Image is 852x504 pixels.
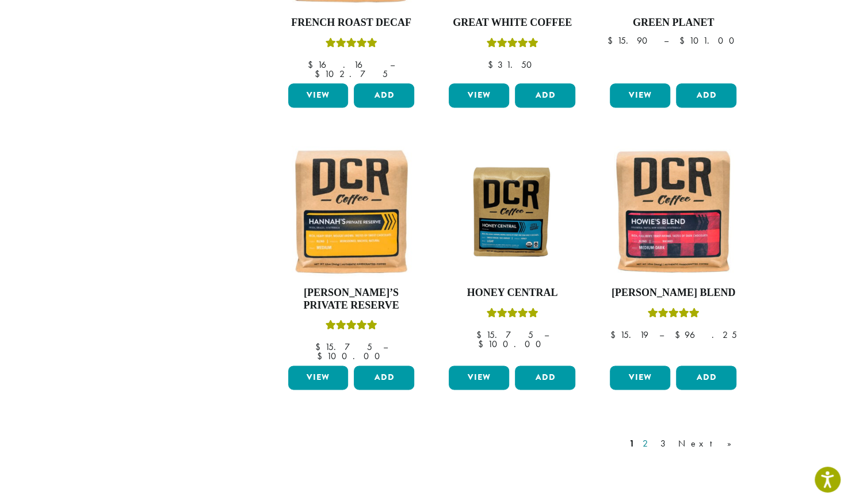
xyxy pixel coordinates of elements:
[285,145,417,278] img: Hannahs-Private-Reserve-12oz-300x300.jpg
[476,329,486,341] span: $
[674,329,684,341] span: $
[317,350,327,362] span: $
[607,34,652,47] bdi: 15.90
[515,366,575,390] button: Add
[676,436,742,450] a: Next »
[325,36,377,53] div: Rated 5.00 out of 5
[679,34,689,47] span: $
[659,329,663,341] span: –
[478,338,488,350] span: $
[478,338,547,350] bdi: 100.00
[676,83,736,107] button: Add
[647,306,699,324] div: Rated 4.67 out of 5
[285,17,418,29] h4: French Roast Decaf
[285,287,418,311] h4: [PERSON_NAME]’s Private Reserve
[308,59,379,71] bdi: 16.16
[315,68,388,80] bdi: 102.75
[663,34,668,47] span: –
[317,350,385,362] bdi: 100.00
[487,59,497,71] span: $
[383,341,387,353] span: –
[607,287,739,299] h4: [PERSON_NAME] Blend
[486,306,538,324] div: Rated 5.00 out of 5
[607,34,617,47] span: $
[544,329,548,341] span: –
[446,17,578,29] h4: Great White Coffee
[610,329,620,341] span: $
[676,366,736,390] button: Add
[288,366,349,390] a: View
[640,436,655,450] a: 2
[679,34,739,47] bdi: 101.00
[446,287,578,299] h4: Honey Central
[627,436,637,450] a: 1
[446,145,578,361] a: Honey CentralRated 5.00 out of 5
[476,329,533,341] bdi: 15.75
[325,318,377,336] div: Rated 5.00 out of 5
[449,366,509,390] a: View
[354,83,414,107] button: Add
[487,59,537,71] bdi: 31.50
[288,83,349,107] a: View
[315,341,372,353] bdi: 15.75
[449,83,509,107] a: View
[658,436,673,450] a: 3
[515,83,575,107] button: Add
[486,36,538,53] div: Rated 5.00 out of 5
[285,145,418,361] a: [PERSON_NAME]’s Private ReserveRated 5.00 out of 5
[610,83,670,107] a: View
[446,162,578,261] img: Honey-Central-stock-image-fix-1200-x-900.png
[610,366,670,390] a: View
[315,68,324,80] span: $
[354,366,414,390] button: Add
[607,145,739,361] a: [PERSON_NAME] BlendRated 4.67 out of 5
[308,59,318,71] span: $
[610,329,648,341] bdi: 15.19
[607,145,739,278] img: Howies-Blend-12oz-300x300.jpg
[315,341,324,353] span: $
[674,329,736,341] bdi: 96.25
[390,59,395,71] span: –
[607,17,739,29] h4: Green Planet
